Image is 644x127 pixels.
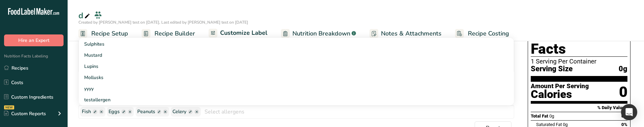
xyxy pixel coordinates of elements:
[4,110,46,117] div: Custom Reports
[531,113,548,119] span: Total Fat
[531,90,589,99] div: Calories
[79,83,514,94] a: yyyy
[619,83,627,101] div: 0
[79,72,514,83] a: Mollusks
[79,39,514,50] a: Sulphites
[281,26,356,41] a: Nutrition Breakdown
[531,65,573,73] span: Serving Size
[292,29,350,38] span: Nutrition Breakdown
[531,26,627,57] h1: Nutrition Facts
[91,29,128,38] span: Recipe Setup
[78,9,91,22] div: d
[563,122,568,127] span: 0g
[621,122,627,127] span: 0%
[621,104,637,120] div: Open Intercom Messenger
[531,83,589,90] div: Amount Per Serving
[531,104,627,112] section: % Daily Value *
[4,34,64,46] button: Hire an Expert
[78,26,128,41] a: Recipe Setup
[209,25,267,42] a: Customize Label
[137,108,155,116] span: Peanuts
[172,108,186,116] span: Celery
[154,29,195,38] span: Recipe Builder
[381,29,442,38] span: Notes & Attachments
[531,58,627,65] div: 1 Serving Per Container
[109,108,120,116] span: Eggs
[549,113,554,119] span: 0g
[79,61,514,72] a: Lupins
[82,108,91,116] span: Fish
[201,106,514,117] input: Select allergens
[468,29,509,38] span: Recipe Costing
[220,28,267,37] span: Customize Label
[78,94,514,102] label: Edit Allergens
[369,26,442,41] a: Notes & Attachments
[536,122,562,127] span: Saturated Fat
[142,26,195,41] a: Recipe Builder
[79,50,514,61] a: Mustard
[4,105,14,109] div: NEW
[78,20,248,25] span: Created by [PERSON_NAME] test on [DATE], Last edited by [PERSON_NAME] test on [DATE]
[79,94,514,105] a: testallergen
[619,65,627,73] span: 0g
[455,26,509,41] a: Recipe Costing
